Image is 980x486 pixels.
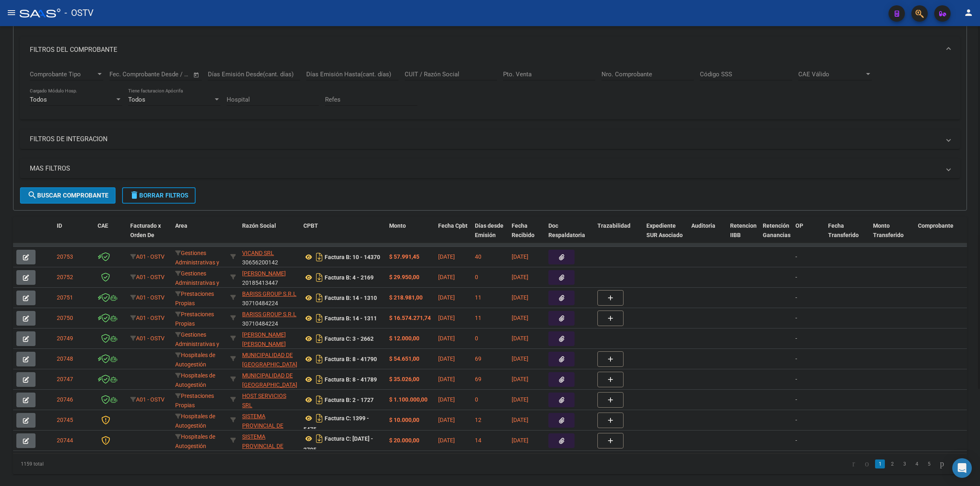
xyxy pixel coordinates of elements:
span: 20745 [57,417,73,423]
div: 30691822849 [242,412,297,429]
span: SISTEMA PROVINCIAL DE SALUD [242,433,283,459]
div: 30656200142 [242,249,297,266]
mat-expansion-panel-header: FILTROS DEL COMPROBANTE [20,37,960,63]
div: 33712005969 [242,391,297,408]
span: - [795,253,797,260]
a: 3 [900,459,909,468]
mat-icon: menu [7,8,16,18]
i: Descargar documento [314,332,325,345]
span: Días desde Emisión [475,222,503,238]
i: Descargar documento [314,432,325,445]
span: [DATE] [512,315,528,321]
span: - [795,417,797,423]
button: Open calendar [192,70,201,80]
strong: $ 16.574.271,74 [389,315,431,321]
span: MUNICIPALIDAD DE [GEOGRAPHIC_DATA][PERSON_NAME] [242,352,297,377]
input: End date [143,71,183,78]
span: 0 [475,335,478,342]
strong: Factura B: 8 - 41789 [325,376,377,383]
div: 20185413447 [242,269,297,286]
i: Descargar documento [314,393,325,406]
div: FILTROS DEL COMPROBANTE [20,63,960,120]
datatable-header-cell: Trazabilidad [594,217,643,253]
mat-panel-title: FILTROS DE INTEGRACION [30,135,940,144]
span: - [795,274,797,280]
span: 20751 [57,294,73,301]
span: 69 [475,355,481,362]
span: Fecha Recibido [512,222,535,238]
datatable-header-cell: ID [53,217,94,253]
span: [DATE] [438,355,455,362]
mat-icon: person [964,8,973,18]
strong: Factura B: 10 - 14370 [325,254,380,260]
datatable-header-cell: Auditoria [688,217,727,253]
mat-expansion-panel-header: FILTROS DE INTEGRACION [20,129,960,149]
strong: $ 218.981,00 [389,294,423,301]
div: Open Intercom Messenger [952,458,972,478]
span: 14 [475,437,481,444]
span: CAE [98,222,108,229]
datatable-header-cell: Fecha Cpbt [435,217,472,253]
span: [DATE] [438,376,455,382]
span: - OSTV [65,4,94,22]
i: Descargar documento [314,312,325,325]
div: 30710484224 [242,289,297,306]
span: 40 [475,253,481,260]
strong: $ 20.000,00 [389,437,419,444]
span: - [795,437,797,444]
a: 5 [924,459,934,468]
strong: Factura B: 14 - 1310 [325,295,377,301]
span: [DATE] [512,274,528,280]
strong: Factura B: 2 - 1727 [325,397,374,403]
i: Descargar documento [314,271,325,284]
span: [DATE] [438,253,455,260]
span: [DATE] [512,355,528,362]
datatable-header-cell: Expediente SUR Asociado [643,217,688,253]
span: [DATE] [512,294,528,301]
strong: Factura C: 3 - 2662 [325,335,374,342]
datatable-header-cell: CAE [94,217,127,253]
span: Comprobante [918,222,953,229]
a: go to previous page [861,459,873,468]
div: 30691822849 [242,432,297,449]
span: [PERSON_NAME] [242,270,286,277]
strong: Factura B: 4 - 2169 [325,274,374,281]
a: go to next page [936,459,948,468]
span: [DATE] [438,335,455,342]
datatable-header-cell: Monto Transferido [870,217,915,253]
span: Retención Ganancias [763,222,791,238]
span: 20744 [57,437,73,444]
span: VICAND SRL [242,250,274,256]
span: Prestaciones Propias [175,393,214,408]
span: - [795,396,797,403]
span: MUNICIPALIDAD DE [GEOGRAPHIC_DATA][PERSON_NAME] [242,372,297,397]
span: - [795,335,797,342]
span: BARISS GROUP S.R.L [242,311,296,317]
span: 20753 [57,253,73,260]
button: Buscar Comprobante [20,187,116,204]
span: Fecha Cpbt [438,222,468,229]
i: Descargar documento [314,291,325,304]
div: 1159 total [13,454,202,474]
span: Auditoria [691,222,715,229]
span: Prestaciones Propias [175,291,214,306]
span: Fecha Transferido [828,222,859,238]
li: page 2 [886,457,898,471]
span: Monto [389,222,406,229]
span: 20750 [57,315,73,321]
span: Todos [30,96,47,103]
i: Descargar documento [314,373,325,386]
div: 30545681508 [242,351,297,368]
button: Borrar Filtros [122,187,196,204]
strong: $ 12.000,00 [389,335,419,342]
span: Doc Respaldatoria [548,222,585,238]
datatable-header-cell: Facturado x Orden De [127,217,172,253]
span: Retencion IIBB [730,222,757,238]
mat-icon: search [27,190,37,200]
span: 11 [475,315,481,321]
div: 30545681508 [242,371,297,388]
span: A01 - OSTV [136,396,165,403]
span: CPBT [303,222,318,229]
mat-expansion-panel-header: MAS FILTROS [20,159,960,178]
span: - [795,376,797,382]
